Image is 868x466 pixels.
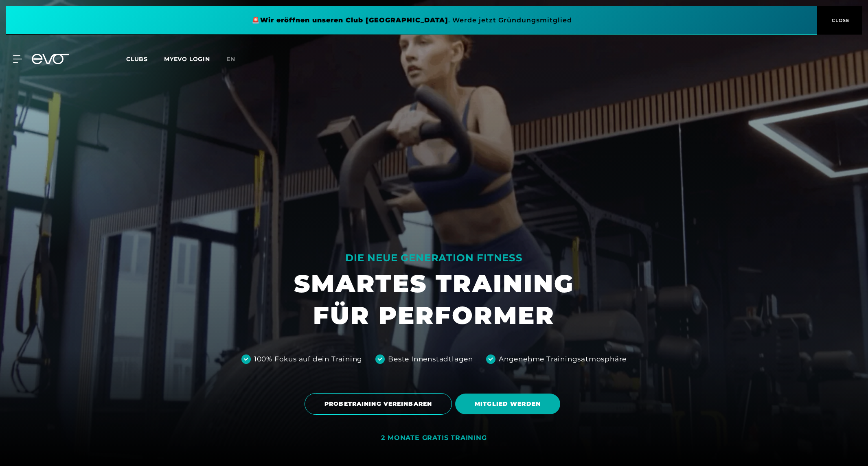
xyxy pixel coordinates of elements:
div: Beste Innenstadtlagen [388,354,473,365]
span: CLOSE [830,17,850,24]
a: Clubs [126,55,164,63]
span: MITGLIED WERDEN [475,400,541,408]
a: en [226,55,245,64]
div: Angenehme Trainingsatmosphäre [499,354,627,365]
span: PROBETRAINING VEREINBAREN [324,400,432,408]
a: PROBETRAINING VEREINBAREN [305,387,455,421]
button: CLOSE [817,6,862,35]
span: Clubs [126,55,148,63]
a: MYEVO LOGIN [164,55,210,63]
span: en [226,55,235,63]
a: MITGLIED WERDEN [455,387,563,420]
div: 2 MONATE GRATIS TRAINING [381,434,487,442]
div: DIE NEUE GENERATION FITNESS [294,252,574,265]
h1: SMARTES TRAINING FÜR PERFORMER [294,268,574,331]
div: 100% Fokus auf dein Training [254,354,362,365]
